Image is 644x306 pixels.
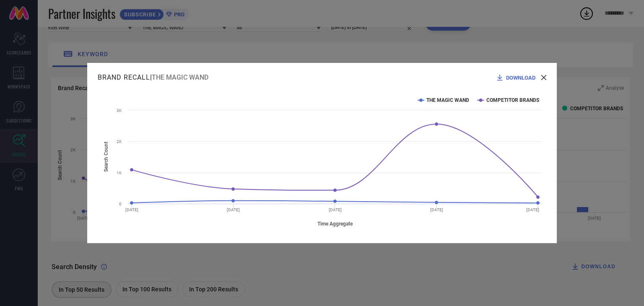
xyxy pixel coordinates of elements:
tspan: Time Aggregate [317,221,353,227]
text: [DATE] [430,207,443,212]
tspan: Search Count [103,142,109,172]
text: [DATE] [125,207,138,212]
text: 2K [117,139,122,144]
text: 1K [117,171,122,175]
text: [DATE] [227,207,240,212]
text: [DATE] [329,207,342,212]
div: | [98,73,208,81]
text: COMPETITOR BRANDS [486,97,539,103]
text: [DATE] [526,207,539,212]
h1: Brand Recall [98,73,150,81]
text: 3K [117,108,122,113]
div: Download [496,73,540,82]
text: 0 [119,202,122,206]
span: THE MAGIC WAND [152,73,208,81]
text: THE MAGIC WAND [426,97,469,103]
span: DOWNLOAD [506,75,535,81]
